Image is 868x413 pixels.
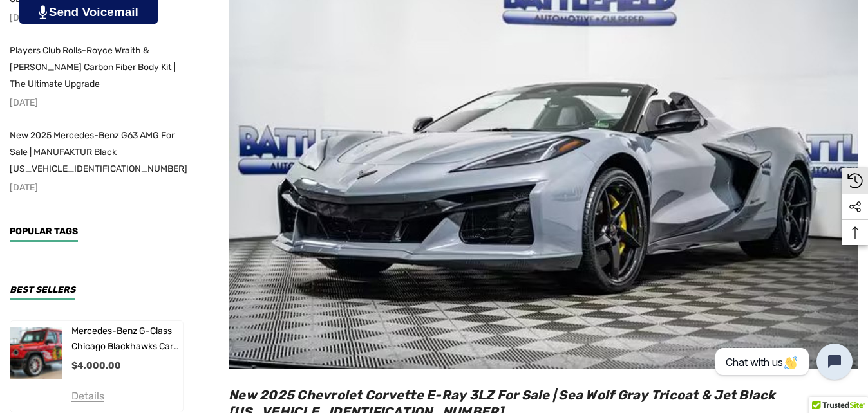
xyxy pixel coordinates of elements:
[10,130,187,174] span: New 2025 Mercedes-Benz G63 AMG For Sale | MANUFAKTUR Black [US_VEHICLE_IDENTIFICATION_NUMBER]
[849,201,862,214] svg: Social Media
[71,392,104,401] a: Details
[10,45,175,89] span: Players Club Rolls-Royce Wraith & [PERSON_NAME] Carbon Fiber Body Kit | The Ultimate Upgrade
[10,327,62,405] a: Chicago Blackhawks Wrapped G Wagon For Sale
[39,5,47,19] img: PjwhLS0gR2VuZXJhdG9yOiBHcmF2aXQuaW8gLS0+PHN2ZyB4bWxucz0iaHR0cDovL3d3dy53My5vcmcvMjAwMC9zdmciIHhtb...
[10,42,184,93] a: Players Club Rolls-Royce Wraith & [PERSON_NAME] Carbon Fiber Body Kit | The Ultimate Upgrade
[10,127,184,178] a: New 2025 Mercedes-Benz G63 AMG For Sale | MANUFAKTUR Black [US_VEHICLE_IDENTIFICATION_NUMBER]
[847,173,863,188] svg: Recently Viewed
[71,360,121,371] span: $4,000.00
[842,226,868,239] svg: Top
[10,95,184,111] p: [DATE]
[71,390,104,402] span: Details
[10,286,75,300] h3: Best Sellers
[71,324,183,354] a: Mercedes-Benz G-Class Chicago Blackhawks Car Wrap
[10,10,184,26] p: [DATE]
[10,179,184,196] p: [DATE]
[10,327,62,379] img: Chicago Blackhawks Wrapped G Wagon For Sale
[10,226,78,237] span: Popular Tags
